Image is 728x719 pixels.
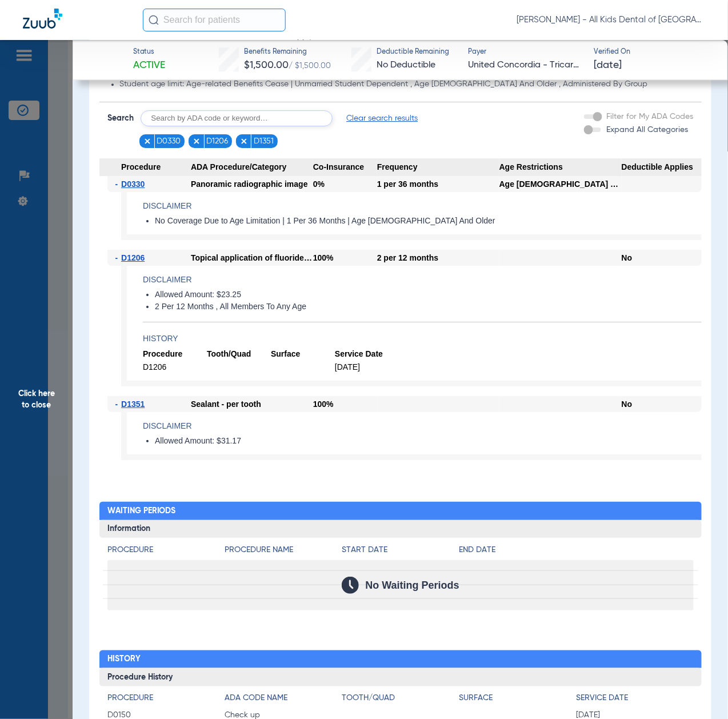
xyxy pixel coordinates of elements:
[342,692,459,708] app-breakdown-title: Tooth/Quad
[133,47,166,58] span: Status
[107,692,225,708] app-breakdown-title: Procedure
[143,333,702,345] h4: History
[594,58,622,73] span: [DATE]
[155,290,702,300] li: Allowed Amount: $23.25
[377,250,499,266] div: 2 per 12 months
[115,250,122,266] span: -
[143,274,702,286] h4: Disclaimer
[155,302,702,312] li: 2 Per 12 Months , All Members To Any Age
[107,544,225,560] app-breakdown-title: Procedure
[335,349,399,359] span: Service Date
[149,15,159,25] img: Search Icon
[377,158,499,177] span: Frequency
[191,176,313,192] div: Panoramic radiographic image
[99,668,702,686] h3: Procedure History
[191,396,313,412] div: Sealant - per tooth
[459,544,694,560] app-breakdown-title: End Date
[121,253,145,262] span: D1206
[155,216,702,226] li: No Coverage Due to Age Limitation | 1 Per 36 Months | Age [DEMOGRAPHIC_DATA] And Older
[271,349,335,359] span: Surface
[622,158,702,177] span: Deductible Applies
[141,110,333,126] input: Search by ADA code or keyword…
[143,200,702,212] h4: Disclaimer
[366,580,459,591] span: No Waiting Periods
[459,544,694,556] h4: End Date
[577,692,694,708] app-breakdown-title: Service Date
[517,14,705,26] span: [PERSON_NAME] - All Kids Dental of [GEOGRAPHIC_DATA]
[99,520,702,538] h3: Information
[335,362,399,373] span: [DATE]
[459,692,576,708] app-breakdown-title: Surface
[346,113,418,124] span: Clear search results
[377,47,449,58] span: Deductible Remaining
[313,250,377,266] div: 100%
[99,158,191,177] span: Procedure
[240,137,248,145] img: x.svg
[143,349,207,359] span: Procedure
[225,692,342,704] h4: ADA Code Name
[191,250,313,266] div: Topical application of fluoride varnish
[289,62,331,70] span: / $1,500.00
[99,650,702,669] h2: History
[313,176,377,192] div: 0%
[577,692,694,704] h4: Service Date
[671,664,728,719] iframe: Chat Widget
[594,47,709,58] span: Verified On
[622,250,702,266] div: No
[107,692,225,704] h4: Procedure
[499,176,622,192] div: Age [DEMOGRAPHIC_DATA] and older
[115,396,122,412] span: -
[468,58,583,73] span: United Concordia - Tricare Dental Plan
[143,137,151,145] img: x.svg
[313,396,377,412] div: 100%
[225,544,342,560] app-breakdown-title: Procedure Name
[99,502,702,520] h2: Waiting Periods
[119,79,694,90] li: Student age limit: Age-related Benefits Cease | Unmarried Student Dependent , Age [DEMOGRAPHIC_DA...
[244,60,289,70] span: $1,500.00
[107,113,134,124] span: Search
[313,158,377,177] span: Co-Insurance
[206,135,228,147] span: D1206
[207,349,271,359] span: Tooth/Quad
[459,692,576,704] h4: Surface
[155,436,702,446] li: Allowed Amount: $31.17
[143,420,702,432] h4: Disclaimer
[499,158,622,177] span: Age Restrictions
[121,179,145,189] span: D0330
[133,58,166,73] span: Active
[342,544,459,556] h4: Start Date
[342,577,359,594] img: Calendar
[622,396,702,412] div: No
[157,135,181,147] span: D0330
[342,692,459,704] h4: Tooth/Quad
[225,544,342,556] h4: Procedure Name
[244,47,331,58] span: Benefits Remaining
[605,111,694,123] label: Filter for My ADA Codes
[143,362,207,373] span: D1206
[115,176,122,192] span: -
[377,176,499,192] div: 1 per 36 months
[23,9,62,29] img: Zuub Logo
[468,47,583,58] span: Payer
[607,126,689,134] span: Expand All Categories
[193,137,201,145] img: x.svg
[107,544,225,556] h4: Procedure
[191,158,313,177] span: ADA Procedure/Category
[342,544,459,560] app-breakdown-title: Start Date
[143,9,286,31] input: Search for patients
[377,61,435,70] span: No Deductible
[121,400,145,409] span: D1351
[254,135,274,147] span: D1351
[225,692,342,708] app-breakdown-title: ADA Code Name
